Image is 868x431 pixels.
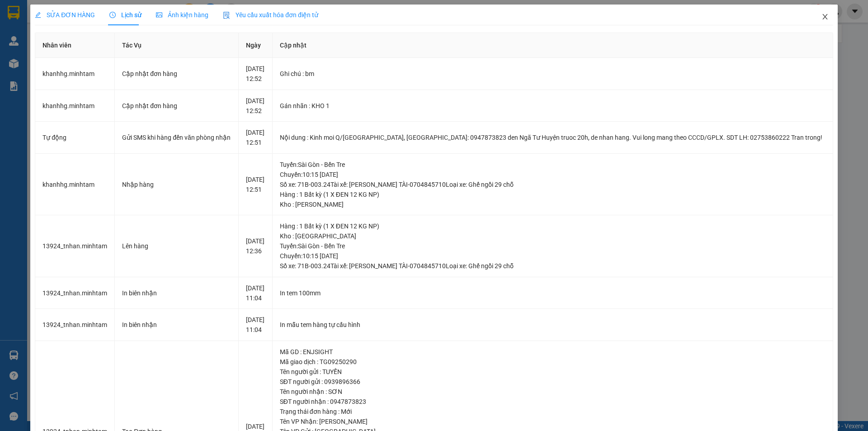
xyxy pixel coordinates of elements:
[280,160,826,189] div: Tuyến : Sài Gòn - Bến Tre Chuyến: 10:15 [DATE] Số xe: 71B-003.24 Tài xế: [PERSON_NAME] TÀI-070484...
[280,367,826,377] div: Tên người gửi : TUYẾN
[246,236,264,256] div: [DATE] 12:36
[280,241,826,271] div: Tuyến : Sài Gòn - Bến Tre Chuyến: 10:15 [DATE] Số xe: 71B-003.24 Tài xế: [PERSON_NAME] TÀI-070484...
[35,154,115,216] td: khanhhg.minhtam
[223,11,318,19] span: Yêu cầu xuất hóa đơn điện tử
[156,12,162,18] span: picture
[280,101,826,111] div: Gán nhãn : KHO 1
[109,12,116,18] span: clock-circle
[280,320,826,330] div: In mẫu tem hàng tự cấu hình
[122,101,231,111] div: Cập nhật đơn hàng
[35,12,41,18] span: edit
[122,133,231,142] div: Gửi SMS khi hàng đến văn phòng nhận
[246,96,264,116] div: [DATE] 12:52
[35,33,115,58] th: Nhân viên
[122,69,231,79] div: Cập nhật đơn hàng
[280,377,826,387] div: SĐT người gửi : 0939896366
[273,33,833,58] th: Cập nhật
[280,288,826,298] div: In tem 100mm
[35,215,115,277] td: 13924_tnhan.minhtam
[246,64,264,84] div: [DATE] 12:52
[280,357,826,367] div: Mã giao dịch : TG09250290
[280,231,826,241] div: Kho : [GEOGRAPHIC_DATA]
[122,241,231,251] div: Lên hàng
[246,283,264,303] div: [DATE] 11:04
[280,221,826,231] div: Hàng : 1 Bất kỳ (1 X ĐEN 12 KG NP)
[35,11,95,19] span: SỬA ĐƠN HÀNG
[122,320,231,330] div: In biên nhận
[821,13,829,20] span: close
[115,33,239,58] th: Tác Vụ
[280,133,826,142] div: Nội dung : Kinh moi Q/[GEOGRAPHIC_DATA], [GEOGRAPHIC_DATA]: 0947873823 den Ngã Tư Huyện truoc 2...
[122,180,231,189] div: Nhập hàng
[280,387,826,397] div: Tên người nhận : SƠN
[223,12,230,19] img: icon
[35,90,115,122] td: khanhhg.minhtam
[280,347,826,357] div: Mã GD : ENJSIGHT
[280,407,826,417] div: Trạng thái đơn hàng : Mới
[280,189,826,199] div: Hàng : 1 Bất kỳ (1 X ĐEN 12 KG NP)
[109,11,142,19] span: Lịch sử
[246,175,264,194] div: [DATE] 12:51
[280,199,826,209] div: Kho : [PERSON_NAME]
[280,69,826,79] div: Ghi chú : bm
[35,122,115,154] td: Tự động
[280,417,826,426] div: Tên VP Nhận: [PERSON_NAME]
[239,33,272,58] th: Ngày
[156,11,208,19] span: Ảnh kiện hàng
[122,288,231,298] div: In biên nhận
[35,277,115,309] td: 13924_tnhan.minhtam
[35,309,115,341] td: 13924_tnhan.minhtam
[280,397,826,407] div: SĐT người nhận : 0947873823
[812,5,838,30] button: Close
[246,315,264,335] div: [DATE] 11:04
[246,128,264,147] div: [DATE] 12:51
[35,58,115,90] td: khanhhg.minhtam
